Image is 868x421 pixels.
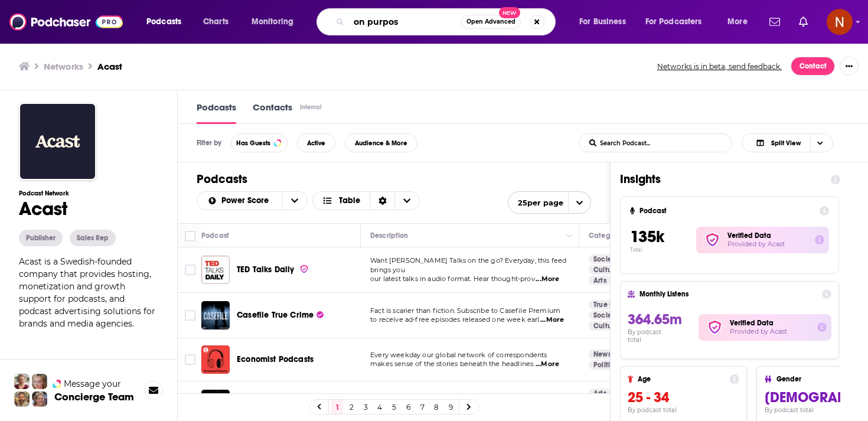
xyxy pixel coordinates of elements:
div: Internal [300,103,322,111]
span: For Podcasters [645,14,702,30]
h3: Acast [97,61,122,72]
img: TED Talks Daily [201,256,230,284]
h3: Podcast Network [19,190,158,197]
h1: Insights [620,172,821,187]
h4: Age [638,375,725,383]
img: The Magnus Archives [201,390,230,418]
button: Show More Button [840,57,859,76]
h5: Provided by Acast [727,240,805,249]
div: Sort Direction [370,192,394,210]
span: Casefile True Crime [237,310,314,320]
button: open menu [638,12,719,31]
a: 3 [360,400,371,414]
img: verified Badge [299,264,309,274]
h4: Monthly Listens [639,290,817,298]
span: makes sense of the stories beneath the headlines. [370,360,534,368]
a: Casefile True Crime [237,309,324,321]
img: Casefile True Crime [201,301,230,329]
span: Audience & More [355,140,407,146]
span: our latest talks in audio format. Hear thought-prov [370,275,535,283]
img: Barbara Profile [32,391,47,407]
a: Show notifications dropdown [765,12,785,32]
span: Every weekday our global network of correspondents [370,351,547,359]
button: open menu [138,12,197,31]
button: open menu [282,192,307,210]
h2: Verified Data [727,231,805,240]
img: User Profile [827,9,853,35]
a: Podcasts [197,102,236,124]
span: Acast is a Swedish-founded company that provides hosting, monetization and growth support for pod... [19,256,155,329]
h5: Provided by Acast [730,327,808,336]
div: Categories [589,229,625,243]
a: Networks [44,61,83,72]
a: Show notifications dropdown [794,12,812,32]
button: open menu [197,197,282,205]
a: ContactsInternal [253,102,324,124]
span: Active [307,140,325,146]
span: to receive ad-free episodes released one week earl [370,315,540,324]
span: Monitoring [252,14,293,30]
h2: Choose List sort [197,191,308,210]
input: Search podcasts, credits, & more... [349,12,461,31]
div: Search podcasts, credits, & more... [328,8,567,35]
span: Has Guests [236,140,270,146]
button: Sales Rep [70,230,116,246]
a: Charts [195,12,236,31]
span: Toggle select row [185,354,195,365]
span: ...More [536,360,559,369]
img: Sydney Profile [14,374,30,389]
span: More [727,14,748,30]
a: Economist Podcasts [201,345,230,374]
span: 25 per page [508,194,563,212]
a: 2 [345,400,357,414]
button: Choose View [742,133,833,152]
button: Show profile menu [827,9,853,35]
a: 6 [402,400,414,414]
span: Toggle select row [185,265,195,275]
h4: By podcast total [628,328,676,344]
span: Power Score [221,197,273,205]
img: Jon Profile [14,391,30,407]
span: Charts [203,14,229,30]
div: Description [370,229,408,243]
span: Want [PERSON_NAME] Talks on the go? Everyday, this feed brings you [370,256,566,274]
button: Choose View [312,191,420,210]
a: 9 [445,400,456,414]
div: Podcast [201,229,229,243]
a: 1 [331,400,343,414]
span: Table [339,197,360,205]
a: Politics [589,360,622,370]
img: Acast logo [19,103,96,180]
p: Total [630,247,696,253]
a: Contact [791,57,835,76]
a: 8 [430,400,442,414]
span: New [499,7,520,18]
button: Audience & More [345,133,417,152]
a: 7 [416,400,428,414]
img: Podchaser - Follow, Share and Rate Podcasts [9,11,123,33]
button: Has Guests [231,133,288,152]
h4: Podcast [639,207,815,215]
a: 4 [374,400,386,414]
a: News [589,350,616,359]
span: Split View [771,140,801,146]
h3: Concierge Team [54,391,134,403]
a: 5 [388,400,400,414]
h2: Verified Data [730,319,808,327]
h1: Acast [19,197,158,220]
button: open menu [571,12,641,31]
img: verified Badge [701,232,724,247]
span: 135k [630,227,664,247]
img: Jules Profile [32,374,47,389]
button: Publisher [19,230,63,246]
a: Culture [589,321,623,331]
a: TED Talks Daily [237,264,309,276]
a: Society [589,254,622,264]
